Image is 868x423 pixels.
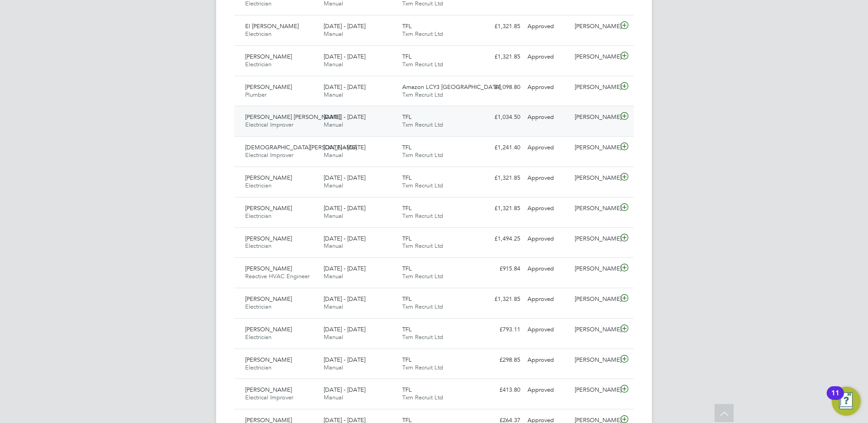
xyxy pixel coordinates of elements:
span: [DATE] - [DATE] [324,204,365,212]
span: TFL [402,295,412,303]
div: Approved [524,110,571,125]
span: Manual [324,91,343,98]
div: [PERSON_NAME] [571,231,618,246]
span: Electrician [245,242,271,250]
span: [DEMOGRAPHIC_DATA][PERSON_NAME] [245,143,357,151]
div: £1,098.80 [477,80,524,95]
span: [DATE] - [DATE] [324,386,365,393]
span: El [PERSON_NAME] [245,22,299,30]
span: [PERSON_NAME] [245,325,292,333]
span: [PERSON_NAME] [245,204,292,212]
span: [DATE] - [DATE] [324,113,365,121]
span: Txm Recruit Ltd [402,333,443,341]
span: Electrician [245,60,271,68]
span: Txm Recruit Ltd [402,91,443,98]
span: Manual [324,60,343,68]
span: [DATE] - [DATE] [324,174,365,182]
span: [DATE] - [DATE] [324,356,365,364]
span: [PERSON_NAME] [245,356,292,364]
div: [PERSON_NAME] [571,19,618,34]
span: Electrician [245,333,271,341]
span: Manual [324,272,343,280]
div: Approved [524,49,571,64]
div: Approved [524,322,571,337]
div: [PERSON_NAME] [571,383,618,398]
span: [PERSON_NAME] [245,83,292,91]
div: [PERSON_NAME] [571,110,618,125]
div: £1,321.85 [477,49,524,64]
div: Approved [524,231,571,246]
span: [PERSON_NAME] [245,386,292,393]
span: Electrician [245,303,271,310]
span: Electrician [245,212,271,220]
span: TFL [402,235,412,242]
button: Open Resource Center, 11 new notifications [832,387,861,416]
span: Txm Recruit Ltd [402,364,443,371]
span: [PERSON_NAME] [PERSON_NAME] [245,113,340,121]
span: Txm Recruit Ltd [402,60,443,68]
span: Manual [324,182,343,189]
div: [PERSON_NAME] [571,261,618,276]
span: [PERSON_NAME] [245,265,292,272]
span: Manual [324,333,343,341]
span: Txm Recruit Ltd [402,182,443,189]
span: TFL [402,265,412,272]
div: Approved [524,201,571,216]
div: £298.85 [477,353,524,368]
div: £1,321.85 [477,292,524,307]
span: [DATE] - [DATE] [324,53,365,60]
div: £793.11 [477,322,524,337]
div: Approved [524,292,571,307]
span: Txm Recruit Ltd [402,272,443,280]
div: [PERSON_NAME] [571,353,618,368]
span: [DATE] - [DATE] [324,22,365,30]
div: £1,321.85 [477,201,524,216]
span: Manual [324,303,343,310]
span: Manual [324,242,343,250]
span: Manual [324,393,343,401]
div: Approved [524,383,571,398]
div: [PERSON_NAME] [571,80,618,95]
span: Manual [324,30,343,38]
span: Manual [324,151,343,159]
span: Txm Recruit Ltd [402,303,443,310]
div: [PERSON_NAME] [571,171,618,186]
span: Txm Recruit Ltd [402,151,443,159]
span: Electrical Improver [245,151,293,159]
span: Manual [324,121,343,128]
span: Txm Recruit Ltd [402,121,443,128]
span: Txm Recruit Ltd [402,212,443,220]
span: Txm Recruit Ltd [402,30,443,38]
span: [PERSON_NAME] [245,295,292,303]
div: Approved [524,171,571,186]
div: £413.80 [477,383,524,398]
span: TFL [402,113,412,121]
div: [PERSON_NAME] [571,322,618,337]
div: [PERSON_NAME] [571,201,618,216]
span: Manual [324,212,343,220]
div: Approved [524,261,571,276]
div: £1,241.40 [477,140,524,155]
span: Electrician [245,30,271,38]
span: [DATE] - [DATE] [324,235,365,242]
span: Electrician [245,182,271,189]
div: Approved [524,19,571,34]
span: Electrical Improver [245,393,293,401]
div: £1,321.85 [477,171,524,186]
div: [PERSON_NAME] [571,140,618,155]
span: TFL [402,356,412,364]
span: Amazon LCY3 [GEOGRAPHIC_DATA] [402,83,501,91]
div: [PERSON_NAME] [571,49,618,64]
div: 11 [831,393,839,405]
div: Approved [524,140,571,155]
span: TFL [402,204,412,212]
div: Approved [524,353,571,368]
span: TFL [402,386,412,393]
span: [DATE] - [DATE] [324,325,365,333]
div: £1,034.50 [477,110,524,125]
span: Reactive HVAC Engineer [245,272,310,280]
span: Txm Recruit Ltd [402,393,443,401]
span: TFL [402,174,412,182]
span: [DATE] - [DATE] [324,83,365,91]
div: £1,321.85 [477,19,524,34]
